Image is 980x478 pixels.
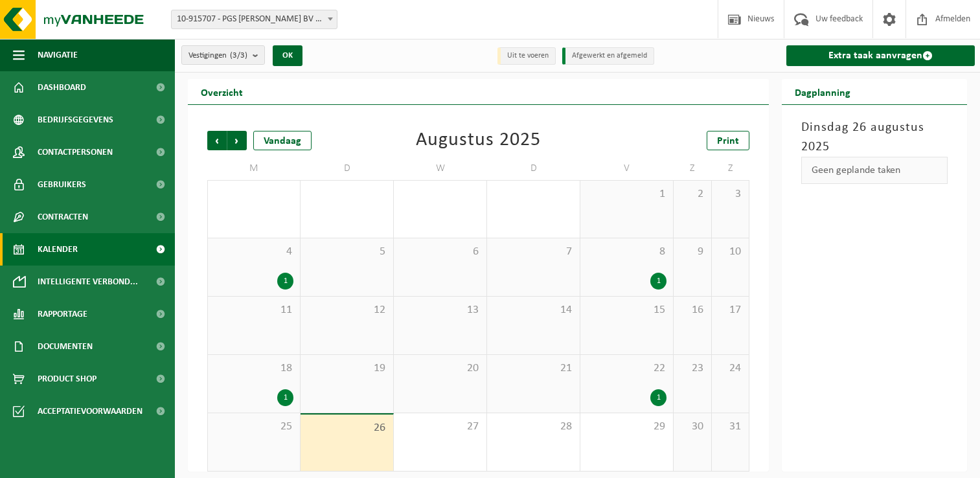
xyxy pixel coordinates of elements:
[214,303,293,317] span: 11
[587,361,667,376] span: 22
[494,420,573,434] span: 28
[38,168,86,201] span: Gebruikers
[188,79,256,104] h2: Overzicht
[494,245,573,259] span: 7
[680,245,705,259] span: 9
[273,45,302,66] button: OK
[718,420,743,434] span: 31
[207,157,301,180] td: M
[171,10,337,29] span: 10-915707 - PGS DEMEY BV - GISTEL
[307,303,387,317] span: 12
[214,245,293,259] span: 4
[497,47,556,65] li: Uit te voeren
[650,273,667,290] div: 1
[562,47,654,65] li: Afgewerkt en afgemeld
[38,363,97,395] span: Product Shop
[674,157,712,180] td: Z
[214,420,293,434] span: 25
[718,303,743,317] span: 17
[587,303,667,317] span: 15
[38,136,113,168] span: Contactpersonen
[214,361,293,376] span: 18
[717,136,739,146] span: Print
[400,303,480,317] span: 13
[680,361,705,376] span: 23
[307,245,387,259] span: 5
[301,157,394,180] td: D
[587,245,667,259] span: 8
[801,157,948,184] div: Geen geplande taken
[400,420,480,434] span: 27
[38,71,86,104] span: Dashboard
[718,361,743,376] span: 24
[650,389,667,406] div: 1
[38,39,78,71] span: Navigatie
[207,131,227,150] span: Vorige
[707,131,749,150] a: Print
[307,361,387,376] span: 19
[38,330,93,363] span: Documenten
[181,45,265,65] button: Vestigingen(3/3)
[172,10,337,28] span: 10-915707 - PGS DEMEY BV - GISTEL
[680,187,705,201] span: 2
[801,118,948,157] h3: Dinsdag 26 augustus 2025
[712,157,750,180] td: Z
[253,131,312,150] div: Vandaag
[230,51,247,60] count: (3/3)
[718,187,743,201] span: 3
[416,131,541,150] div: Augustus 2025
[680,420,705,434] span: 30
[38,298,87,330] span: Rapportage
[587,187,667,201] span: 1
[580,157,674,180] td: V
[786,45,975,66] a: Extra taak aanvragen
[38,201,88,233] span: Contracten
[718,245,743,259] span: 10
[38,395,142,427] span: Acceptatievoorwaarden
[487,157,580,180] td: D
[494,361,573,376] span: 21
[38,266,138,298] span: Intelligente verbond...
[277,389,293,406] div: 1
[587,420,667,434] span: 29
[277,273,293,290] div: 1
[38,233,78,266] span: Kalender
[227,131,247,150] span: Volgende
[400,245,480,259] span: 6
[38,104,113,136] span: Bedrijfsgegevens
[307,421,387,435] span: 26
[680,303,705,317] span: 16
[394,157,487,180] td: W
[188,46,247,65] span: Vestigingen
[782,79,863,104] h2: Dagplanning
[494,303,573,317] span: 14
[400,361,480,376] span: 20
